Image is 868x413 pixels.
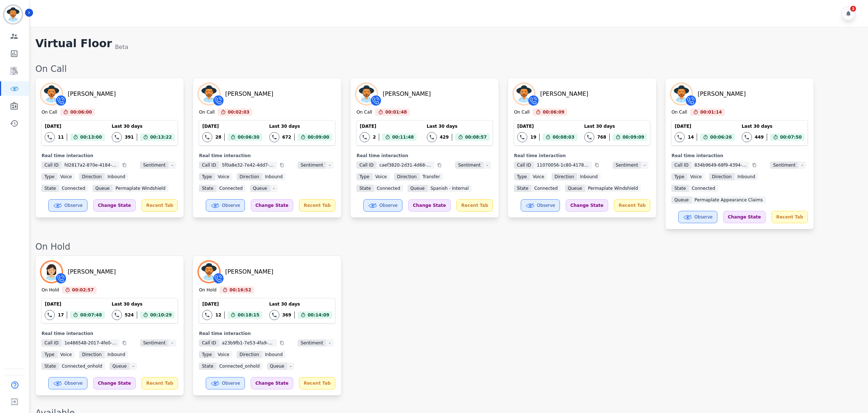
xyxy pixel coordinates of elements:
div: Real time interaction [356,153,493,159]
div: Recent Tab [456,199,493,212]
img: Avatar [671,84,692,104]
img: Avatar [199,84,219,104]
span: 00:06:09 [543,109,565,116]
div: Real time interaction [199,331,335,336]
span: - [168,161,176,169]
span: Sentiment [140,339,168,347]
div: [PERSON_NAME] [540,90,588,98]
div: Last 30 days [112,123,175,129]
span: connected [59,185,88,192]
div: Real time interaction [671,153,808,159]
div: Recent Tab [299,199,335,212]
div: On Call [671,109,687,116]
span: inbound [262,173,286,180]
div: On Call [514,109,529,116]
div: Last 30 days [269,301,332,307]
div: [DATE] [675,123,734,129]
span: inbound [262,351,286,358]
span: 00:02:57 [72,286,94,294]
div: Last 30 days [112,301,175,307]
span: State [671,185,689,192]
span: State [199,185,216,192]
span: Observe [537,203,555,208]
div: Change State [93,199,136,212]
span: Sentiment [298,161,326,169]
span: 00:06:30 [238,134,259,141]
span: voice [687,173,705,180]
span: Type [41,173,57,180]
div: Change State [251,199,293,212]
span: - [168,339,176,347]
div: On Call [35,63,861,75]
div: Real time interaction [199,153,335,159]
span: connected_onhold [216,363,262,370]
span: connected [216,185,246,192]
span: Direction [79,351,105,358]
span: 00:09:09 [623,134,644,141]
span: connected_onhold [59,363,105,370]
span: 00:01:14 [700,109,722,116]
span: Type [41,351,57,358]
span: caef3820-2d31-4d68-b71c-c20b752e0f87 [376,161,434,169]
span: Permaplate Windshield [585,185,641,192]
div: 19 [530,134,536,140]
h1: Virtual Floor [35,37,112,52]
span: inbound [577,173,601,180]
div: 429 [440,134,449,140]
span: transfer [419,173,443,180]
span: 00:07:50 [780,134,802,141]
div: Last 30 days [427,123,490,129]
img: Bordered avatar [4,6,22,23]
span: 00:02:03 [228,109,250,116]
span: voice [57,173,75,180]
div: Change State [93,377,136,389]
span: 00:07:48 [80,311,102,319]
div: On Call [199,109,214,116]
div: [DATE] [202,301,262,307]
span: Observe [695,214,713,220]
img: Avatar [356,84,377,104]
span: 00:13:00 [80,134,102,141]
div: Recent Tab [299,377,335,389]
span: Call ID [41,339,61,347]
span: Queue [93,185,112,192]
span: Permaplate Windshield [112,185,168,192]
span: - [130,363,137,370]
span: 00:14:09 [308,311,329,319]
div: Change State [408,199,451,212]
div: [PERSON_NAME] [697,90,746,98]
span: Queue [408,185,427,192]
span: State [199,363,216,370]
span: Type [199,351,215,358]
div: Last 30 days [269,123,332,129]
span: Type [356,173,372,180]
div: Real time interaction [514,153,650,159]
span: Observe [222,203,240,208]
span: 00:06:26 [710,134,732,141]
span: Observe [222,380,240,386]
div: [PERSON_NAME] [225,267,273,276]
span: Observe [380,203,398,208]
span: - [326,339,333,347]
span: 00:06:00 [70,109,92,116]
span: fd2817a2-870e-4184-bfcd-7f9223f299d3 [61,161,119,169]
div: Change State [566,199,608,212]
div: 17 [58,312,64,318]
img: Avatar [41,262,62,282]
span: - [270,185,277,192]
button: Observe [206,377,245,389]
span: 1e486548-2017-4fe0-8093-4fbf87affbc7 [61,339,119,347]
img: Avatar [41,84,62,104]
div: 28 [215,134,221,140]
span: connected [374,185,403,192]
span: - [641,161,648,169]
div: On Hold [199,287,216,294]
div: 449 [755,134,764,140]
div: 3 [850,6,856,12]
div: 524 [125,312,134,318]
span: 00:01:48 [385,109,407,116]
span: Call ID [41,161,61,169]
span: Type [514,173,530,180]
div: 391 [125,134,134,140]
span: - [287,363,294,370]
